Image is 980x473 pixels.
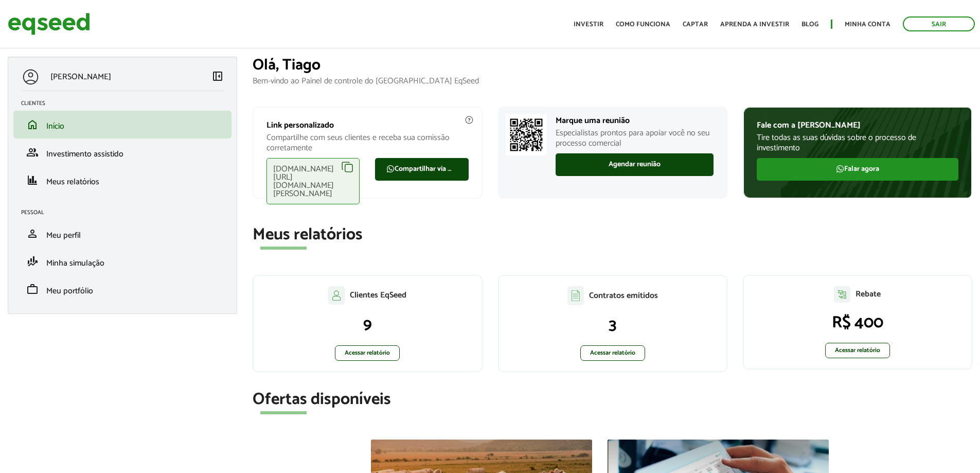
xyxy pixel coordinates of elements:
[46,175,99,189] span: Meus relatórios
[21,283,224,295] a: workMeu portfólio
[335,345,400,361] a: Acessar relatório
[754,313,961,332] p: R$ 400
[46,119,64,133] span: Início
[26,174,39,186] span: finance
[13,275,231,303] li: Meu portfólio
[21,209,231,216] h2: Pessoal
[13,138,231,166] li: Investimento assistido
[26,146,39,159] span: group
[21,174,224,186] a: financeMeus relatórios
[26,255,39,268] span: finance_mode
[253,226,972,244] h2: Meus relatórios
[509,316,716,335] p: 3
[465,115,474,125] img: agent-meulink-info2.svg
[386,165,395,173] img: FaWhatsapp.svg
[21,227,224,240] a: personMeu perfil
[13,220,231,248] li: Meu perfil
[856,289,881,299] p: Rebate
[556,153,714,176] a: Agendar reunião
[328,286,345,305] img: agent-clientes.svg
[26,283,39,295] span: work
[21,146,224,159] a: groupInvestimento assistido
[757,133,958,152] p: Tire todas as suas dúvidas sobre o processo de investimento
[834,286,850,303] img: agent-relatorio.svg
[683,21,708,28] a: Captar
[46,147,123,161] span: Investimento assistido
[350,290,406,300] p: Clientes EqSeed
[757,158,958,181] a: Falar agora
[50,72,111,82] p: [PERSON_NAME]
[253,76,972,86] p: Bem-vindo ao Painel de controle do [GEOGRAPHIC_DATA] EqSeed
[211,70,224,82] span: left_panel_close
[21,118,224,131] a: homeInício
[616,21,670,28] a: Como funciona
[556,116,714,126] p: Marque uma reunião
[8,10,90,38] img: EqSeed
[720,21,789,28] a: Aprenda a investir
[580,345,645,361] a: Acessar relatório
[211,70,224,84] a: Colapsar menu
[845,21,890,28] a: Minha conta
[21,255,224,268] a: finance_modeMinha simulação
[266,158,360,204] div: [DOMAIN_NAME][URL][DOMAIN_NAME][PERSON_NAME]
[574,21,603,28] a: Investir
[266,133,468,152] p: Compartilhe com seus clientes e receba sua comissão corretamente
[266,120,468,130] p: Link personalizado
[13,111,231,138] li: Início
[264,315,471,335] p: 9
[26,118,39,131] span: home
[21,100,231,107] h2: Clientes
[757,120,958,130] p: Fale com a [PERSON_NAME]
[589,291,658,301] p: Contratos emitidos
[46,229,81,242] span: Meu perfil
[13,248,231,275] li: Minha simulação
[801,21,818,28] a: Blog
[567,286,584,305] img: agent-contratos.svg
[836,165,844,173] img: FaWhatsapp.svg
[253,57,972,74] h1: Olá, Tiago
[556,128,714,148] p: Especialistas prontos para apoiar você no seu processo comercial
[506,114,547,155] img: Marcar reunião com consultor
[46,284,93,298] span: Meu portfólio
[825,343,890,358] a: Acessar relatório
[253,391,972,409] h2: Ofertas disponíveis
[13,166,231,194] li: Meus relatórios
[375,158,468,181] a: Compartilhar via WhatsApp
[46,256,104,270] span: Minha simulação
[903,16,975,31] a: Sair
[26,227,39,240] span: person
